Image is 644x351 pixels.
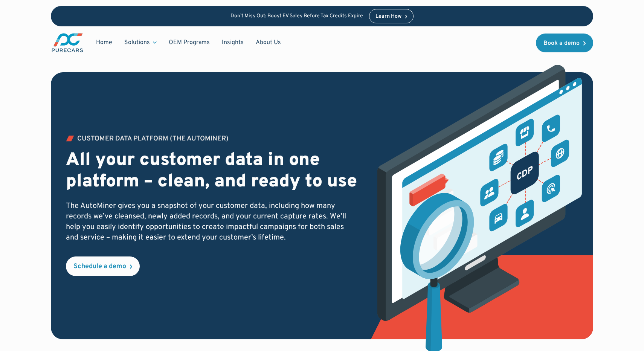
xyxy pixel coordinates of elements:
[66,256,140,276] a: Schedule a demo
[230,13,363,20] p: Don’t Miss Out: Boost EV Sales Before Tax Credits Expire
[73,263,126,270] div: Schedule a demo
[369,9,414,23] a: Learn How
[66,201,358,243] p: The AutoMiner gives you a snapshot of your customer data, including how many records we’ve cleans...
[250,35,287,50] a: About Us
[118,35,163,50] div: Solutions
[536,34,593,52] a: Book a demo
[66,150,358,193] h2: All your customer data in one platform – clean, and ready to use
[51,32,84,53] img: purecars logo
[90,35,118,50] a: Home
[124,38,150,47] div: Solutions
[163,35,216,50] a: OEM Programs
[51,32,84,53] a: main
[543,40,580,46] div: Book a demo
[375,14,401,19] div: Learn How
[77,136,229,142] div: Customer Data PLATFORM (The Autominer)
[216,35,250,50] a: Insights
